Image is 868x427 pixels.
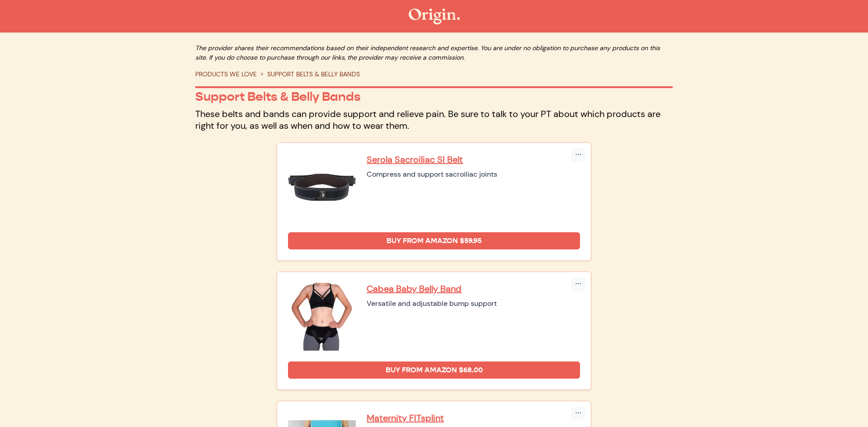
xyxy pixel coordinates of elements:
[257,70,360,79] li: SUPPORT BELTS & BELLY BANDS
[409,9,460,24] img: The Origin Shop
[195,108,673,131] p: These belts and bands can provide support and relieve pain. Be sure to talk to your PT about whic...
[367,154,580,165] a: Serola Sacroiliac SI Belt
[367,412,580,424] a: Maternity FITsplint
[195,70,257,78] a: PRODUCTS WE LOVE
[367,283,580,295] a: Cabea Baby Belly Band
[195,89,673,104] p: Support Belts & Belly Bands
[367,169,580,180] div: Compress and support sacroiliac joints
[288,154,356,221] img: Serola Sacroiliac SI Belt
[367,298,580,309] div: Versatile and adjustable bump support
[288,283,356,351] img: Cabea Baby Belly Band
[288,361,580,379] a: Buy from Amazon $68.00
[288,232,580,249] a: Buy from Amazon $59.95
[195,43,673,62] p: The provider shares their recommendations based on their independent research and expertise. You ...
